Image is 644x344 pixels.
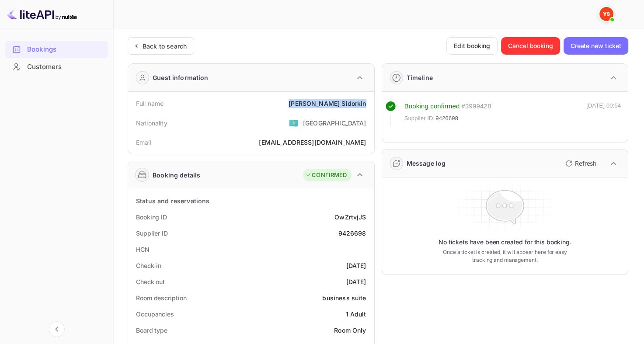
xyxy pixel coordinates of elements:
[303,118,366,128] div: [GEOGRAPHIC_DATA]
[289,115,299,131] span: United States
[136,326,167,335] div: Board type
[136,212,167,222] div: Booking ID
[153,73,209,82] div: Guest information
[599,7,613,21] img: Yandex Support
[461,101,491,111] div: # 3999428
[136,138,151,147] div: Email
[501,37,560,55] button: Cancel booking
[5,59,108,76] div: Customers
[136,293,186,302] div: Room description
[5,41,108,58] div: Bookings
[345,309,366,319] div: 1 Adult
[334,212,366,222] div: OwZrtvjJS
[404,101,460,111] div: Booking confirmed
[439,248,571,264] p: Once a ticket is created, it will appear here for easy tracking and management.
[136,277,165,286] div: Check out
[5,59,108,75] a: Customers
[435,114,458,123] span: 9426698
[305,171,347,180] div: CONFIRMED
[404,114,435,123] span: Supplier ID:
[136,261,161,270] div: Check-in
[136,99,164,108] div: Full name
[560,156,600,170] button: Refresh
[346,261,366,270] div: [DATE]
[407,73,433,82] div: Timeline
[259,138,366,147] div: [EMAIL_ADDRESS][DOMAIN_NAME]
[289,99,366,108] div: [PERSON_NAME] Sidorkin
[136,229,168,238] div: Supplier ID
[346,277,366,286] div: [DATE]
[136,196,209,205] div: Status and reservations
[334,326,366,335] div: Room Only
[407,159,446,168] div: Message log
[27,45,104,55] div: Bookings
[586,101,621,127] div: [DATE] 00:54
[49,321,65,337] button: Collapse navigation
[136,118,167,128] div: Nationality
[564,37,628,55] button: Create new ticket
[322,293,366,302] div: business suite
[136,245,150,254] div: HCN
[575,159,596,168] p: Refresh
[5,41,108,57] a: Bookings
[446,37,498,55] button: Edit booking
[7,7,77,21] img: LiteAPI logo
[27,62,104,72] div: Customers
[136,309,174,319] div: Occupancies
[439,238,571,247] p: No tickets have been created for this booking.
[153,170,200,180] div: Booking details
[338,229,366,238] div: 9426698
[143,42,187,51] div: Back to search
